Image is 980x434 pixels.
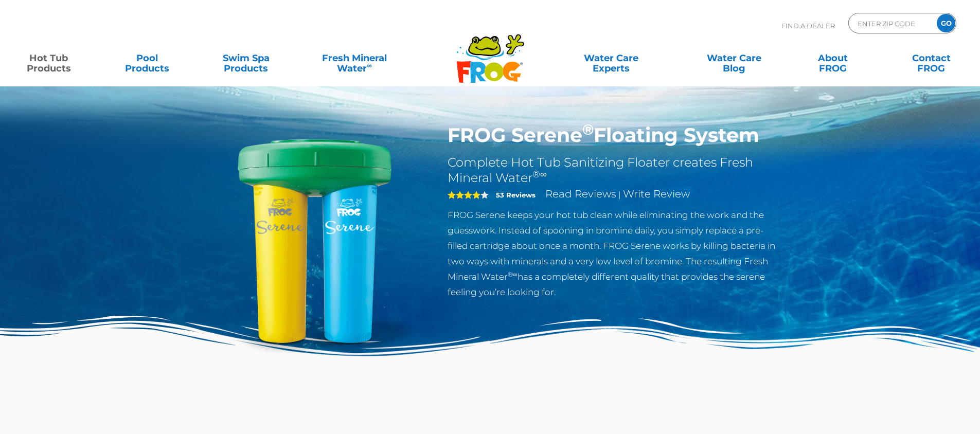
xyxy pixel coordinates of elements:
a: Swim SpaProducts [208,48,284,68]
a: AboutFROG [794,48,871,68]
a: Read Reviews [545,188,616,200]
input: GO [937,14,955,32]
span: | [618,190,621,200]
h1: FROG Serene Floating System [448,123,783,147]
sup: ®∞ [532,169,547,180]
img: Frog Products Logo [451,21,530,83]
strong: 53 Reviews [496,191,536,199]
p: Find A Dealer [781,13,835,39]
a: PoolProducts [109,48,186,68]
a: ContactFROG [893,48,970,68]
h2: Complete Hot Tub Sanitizing Floater creates Fresh Mineral Water [448,155,783,186]
a: Write Review [623,188,690,200]
p: FROG Serene keeps your hot tub clean while eliminating the work and the guesswork. Instead of spo... [448,207,783,300]
img: hot-tub-product-serene-floater.png [197,123,433,359]
a: Water CareBlog [696,48,772,68]
sup: ® [582,120,594,138]
a: Hot TubProducts [10,48,87,68]
sup: ®∞ [508,270,518,278]
sup: ∞ [367,61,372,69]
a: Water CareExperts [549,48,673,68]
a: Fresh MineralWater∞ [306,48,402,68]
span: 4 [448,191,480,199]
